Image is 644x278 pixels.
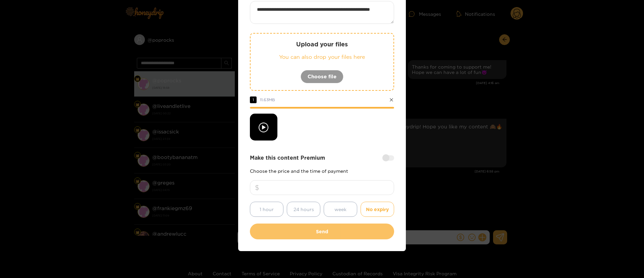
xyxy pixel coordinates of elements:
p: You can also drop your files here [264,53,380,61]
button: No expiry [361,202,394,217]
strong: Make this content Premium [250,154,325,162]
button: Send [250,224,394,239]
button: Choose file [301,70,343,83]
span: 1 [250,96,257,103]
button: 1 hour [250,202,283,217]
button: week [324,202,357,217]
span: 1 hour [260,205,274,213]
p: Upload your files [264,40,380,48]
button: 24 hours [287,202,320,217]
span: week [334,205,346,213]
p: Choose the price and the time of payment [250,168,394,173]
span: No expiry [366,205,389,213]
span: 24 hours [293,205,314,213]
span: 11.63 MB [260,97,275,102]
